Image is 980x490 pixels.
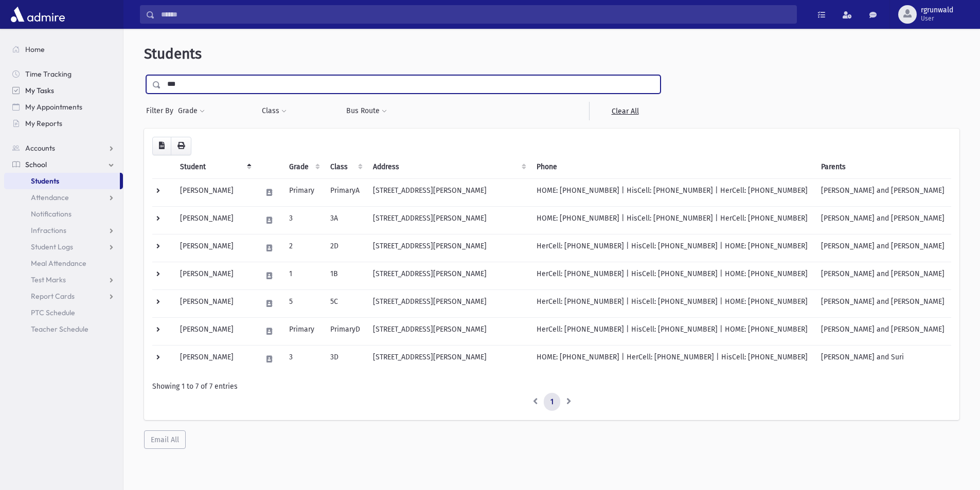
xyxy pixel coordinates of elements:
[530,317,815,345] td: HerCell: [PHONE_NUMBER] | HisCell: [PHONE_NUMBER] | HOME: [PHONE_NUMBER]
[530,345,815,373] td: HOME: [PHONE_NUMBER] | HerCell: [PHONE_NUMBER] | HisCell: [PHONE_NUMBER]
[815,345,951,373] td: [PERSON_NAME] and Suri
[31,242,73,251] span: Student Logs
[174,262,256,289] td: [PERSON_NAME]
[4,271,123,288] a: Test Marks
[174,317,256,345] td: [PERSON_NAME]
[25,160,47,169] span: School
[324,155,366,179] th: Class: activate to sort column ascending
[283,155,324,179] th: Grade: activate to sort column ascending
[530,289,815,317] td: HerCell: [PHONE_NUMBER] | HisCell: [PHONE_NUMBER] | HOME: [PHONE_NUMBER]
[283,262,324,289] td: 1
[530,234,815,262] td: HerCell: [PHONE_NUMBER] | HisCell: [PHONE_NUMBER] | HOME: [PHONE_NUMBER]
[921,14,953,23] span: User
[815,206,951,234] td: [PERSON_NAME] and [PERSON_NAME]
[589,102,661,120] a: Clear All
[367,262,530,289] td: [STREET_ADDRESS][PERSON_NAME]
[4,189,123,206] a: Attendance
[367,206,530,234] td: [STREET_ADDRESS][PERSON_NAME]
[283,317,324,345] td: Primary
[31,193,69,202] span: Attendance
[324,178,366,206] td: PrimaryA
[815,234,951,262] td: [PERSON_NAME] and [PERSON_NAME]
[530,262,815,289] td: HerCell: [PHONE_NUMBER] | HisCell: [PHONE_NUMBER] | HOME: [PHONE_NUMBER]
[4,140,123,156] a: Accounts
[324,317,366,345] td: PrimaryD
[155,5,796,24] input: Search
[283,289,324,317] td: 5
[177,102,205,120] button: Grade
[31,292,75,301] span: Report Cards
[815,289,951,317] td: [PERSON_NAME] and [PERSON_NAME]
[815,155,951,179] th: Parents
[530,178,815,206] td: HOME: [PHONE_NUMBER] | HisCell: [PHONE_NUMBER] | HerCell: [PHONE_NUMBER]
[4,239,123,255] a: Student Logs
[4,82,123,99] a: My Tasks
[31,259,86,268] span: Meal Attendance
[324,206,366,234] td: 3A
[324,234,366,262] td: 2D
[4,288,123,304] a: Report Cards
[530,155,815,179] th: Phone
[367,345,530,373] td: [STREET_ADDRESS][PERSON_NAME]
[530,206,815,234] td: HOME: [PHONE_NUMBER] | HisCell: [PHONE_NUMBER] | HerCell: [PHONE_NUMBER]
[261,102,287,120] button: Class
[174,178,256,206] td: [PERSON_NAME]
[152,137,171,155] button: CSV
[25,102,82,112] span: My Appointments
[4,321,123,337] a: Teacher Schedule
[31,308,75,317] span: PTC Schedule
[367,289,530,317] td: [STREET_ADDRESS][PERSON_NAME]
[4,66,123,82] a: Time Tracking
[921,6,953,14] span: rgrunwald
[31,275,66,284] span: Test Marks
[4,222,123,239] a: Infractions
[25,143,55,153] span: Accounts
[174,155,256,179] th: Student: activate to sort column descending
[146,105,177,116] span: Filter By
[4,173,120,189] a: Students
[144,45,202,62] span: Students
[283,178,324,206] td: Primary
[4,206,123,222] a: Notifications
[25,119,62,128] span: My Reports
[324,289,366,317] td: 5C
[31,176,59,186] span: Students
[25,69,72,79] span: Time Tracking
[367,178,530,206] td: [STREET_ADDRESS][PERSON_NAME]
[367,317,530,345] td: [STREET_ADDRESS][PERSON_NAME]
[367,155,530,179] th: Address: activate to sort column ascending
[4,156,123,173] a: School
[4,304,123,321] a: PTC Schedule
[544,393,560,411] a: 1
[815,262,951,289] td: [PERSON_NAME] and [PERSON_NAME]
[4,41,123,58] a: Home
[31,226,66,235] span: Infractions
[346,102,387,120] button: Bus Route
[174,289,256,317] td: [PERSON_NAME]
[283,345,324,373] td: 3
[174,234,256,262] td: [PERSON_NAME]
[25,86,54,95] span: My Tasks
[4,115,123,132] a: My Reports
[4,99,123,115] a: My Appointments
[8,4,67,25] img: AdmirePro
[174,206,256,234] td: [PERSON_NAME]
[144,430,186,449] button: Email All
[4,255,123,271] a: Meal Attendance
[171,137,191,155] button: Print
[283,234,324,262] td: 2
[31,324,88,334] span: Teacher Schedule
[283,206,324,234] td: 3
[31,209,72,219] span: Notifications
[25,45,45,54] span: Home
[815,178,951,206] td: [PERSON_NAME] and [PERSON_NAME]
[324,345,366,373] td: 3D
[174,345,256,373] td: [PERSON_NAME]
[815,317,951,345] td: [PERSON_NAME] and [PERSON_NAME]
[367,234,530,262] td: [STREET_ADDRESS][PERSON_NAME]
[152,381,951,392] div: Showing 1 to 7 of 7 entries
[324,262,366,289] td: 1B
